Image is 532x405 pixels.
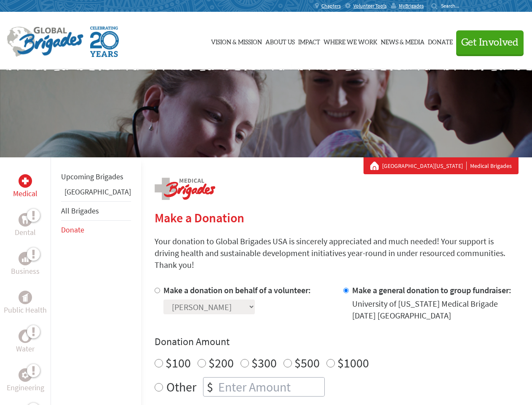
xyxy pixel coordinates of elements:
[61,201,131,221] li: All Brigades
[22,216,29,224] img: Dental
[166,355,191,371] label: $100
[211,20,262,62] a: Vision & Mission
[15,213,36,238] a: DentalDental
[399,3,424,9] span: MyBrigades
[22,331,29,341] img: Water
[11,265,40,277] p: Business
[265,20,295,62] a: About Us
[7,382,44,394] p: Engineering
[16,329,35,355] a: WaterWater
[19,174,32,188] div: Medical
[15,227,36,238] p: Dental
[22,178,29,184] img: Medical
[19,368,32,382] div: Engineering
[19,252,32,265] div: Business
[22,255,29,262] img: Business
[19,291,32,304] div: Public Health
[155,210,519,225] h2: Make a Donation
[64,187,131,197] a: [GEOGRAPHIC_DATA]
[352,298,519,321] div: University of [US_STATE] Medical Brigade [DATE] [GEOGRAPHIC_DATA]
[323,20,377,62] a: Where We Work
[155,178,215,200] img: logo-medical.png
[61,186,131,201] li: Panama
[163,285,311,295] label: Make a donation on behalf of a volunteer:
[251,355,277,371] label: $300
[22,293,29,302] img: Public Health
[61,172,123,181] a: Upcoming Brigades
[352,285,511,295] label: Make a general donation to group fundraiser:
[298,20,320,62] a: Impact
[337,355,369,371] label: $1000
[4,304,47,316] p: Public Health
[428,20,453,62] a: Donate
[461,38,519,48] span: Get Involved
[209,355,234,371] label: $200
[203,378,217,396] div: $
[61,167,131,186] li: Upcoming Brigades
[370,162,512,170] div: Medical Brigades
[155,235,519,271] p: Your donation to Global Brigades USA is sincerely appreciated and much needed! Your support is dr...
[382,162,467,170] a: [GEOGRAPHIC_DATA][US_STATE]
[7,27,83,57] img: Global Brigades Logo
[11,252,40,277] a: BusinessBusiness
[166,377,196,397] label: Other
[294,355,320,371] label: $500
[4,291,47,316] a: Public HealthPublic Health
[381,20,425,62] a: News & Media
[19,213,32,227] div: Dental
[13,188,37,200] p: Medical
[16,343,35,355] p: Water
[90,27,119,57] img: Global Brigades Celebrating 20 Years
[321,3,341,9] span: Chapters
[7,368,44,394] a: EngineeringEngineering
[441,3,465,9] input: Search...
[353,3,387,9] span: Volunteer Tools
[456,30,524,54] button: Get Involved
[217,378,324,396] input: Enter Amount
[61,221,131,239] li: Donate
[155,335,519,348] h4: Donation Amount
[22,372,29,378] img: Engineering
[61,206,99,216] a: All Brigades
[61,225,84,235] a: Donate
[13,174,37,200] a: MedicalMedical
[19,329,32,343] div: Water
